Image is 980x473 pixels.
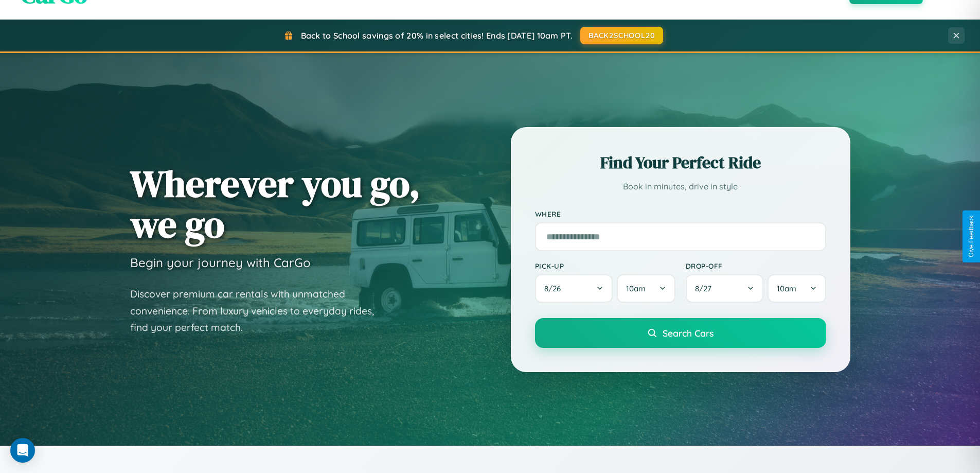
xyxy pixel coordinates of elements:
h3: Begin your journey with CarGo [130,255,311,270]
button: 10am [617,274,675,303]
h1: Wherever you go, we go [130,163,420,244]
span: 10am [626,284,646,293]
button: BACK2SCHOOL20 [580,27,663,44]
p: Book in minutes, drive in style [535,179,826,194]
button: 8/27 [686,274,764,303]
label: Pick-up [535,261,675,270]
label: Where [535,209,826,218]
button: 10am [768,274,826,303]
span: 8 / 26 [544,284,566,293]
span: Search Cars [663,327,714,339]
button: 8/26 [535,274,613,303]
span: 8 / 27 [695,284,717,293]
span: 10am [777,284,796,293]
div: Open Intercom Messenger [10,438,35,463]
label: Drop-off [686,261,826,270]
p: Discover premium car rentals with unmatched convenience. From luxury vehicles to everyday rides, ... [130,286,387,336]
button: Search Cars [535,318,826,348]
h2: Find Your Perfect Ride [535,151,826,174]
span: Back to School savings of 20% in select cities! Ends [DATE] 10am PT. [301,30,573,41]
div: Give Feedback [968,216,975,257]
